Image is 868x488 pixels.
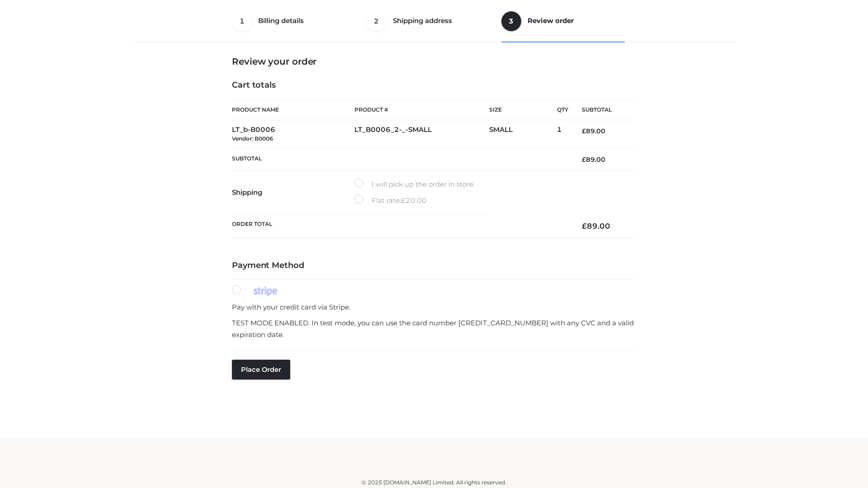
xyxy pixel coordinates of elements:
th: Product # [354,99,489,120]
th: Product Name [232,99,354,120]
th: Subtotal [232,148,568,170]
bdi: 89.00 [582,155,605,164]
h4: Cart totals [232,80,636,90]
td: LT_b-B0006 [232,120,354,149]
bdi: 89.00 [582,127,605,135]
bdi: 20.00 [401,196,427,205]
bdi: 89.00 [582,221,610,230]
span: £ [401,196,406,205]
td: 1 [557,120,568,149]
span: £ [582,127,586,135]
p: Pay with your credit card via Stripe. [232,301,636,313]
th: Qty [557,99,568,120]
th: Subtotal [568,100,636,120]
td: SMALL [489,120,557,149]
span: £ [582,155,586,164]
div: © 2025 [DOMAIN_NAME] Limited. All rights reserved. [134,478,734,487]
td: LT_B0006_2-_-SMALL [354,120,489,149]
small: Vendor: B0006 [232,135,273,142]
th: Size [489,100,552,120]
th: Order Total [232,214,568,238]
p: TEST MODE ENABLED. In test mode, you can use the card number [CREDIT_CARD_NUMBER] with any CVC an... [232,317,636,340]
span: £ [582,221,587,230]
button: Place order [232,360,290,380]
label: I will pick up the order in store. [354,178,475,190]
label: Flat rate: [354,195,427,206]
h4: Payment Method [232,261,636,271]
th: Shipping [232,171,354,214]
h3: Review your order [232,56,636,67]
